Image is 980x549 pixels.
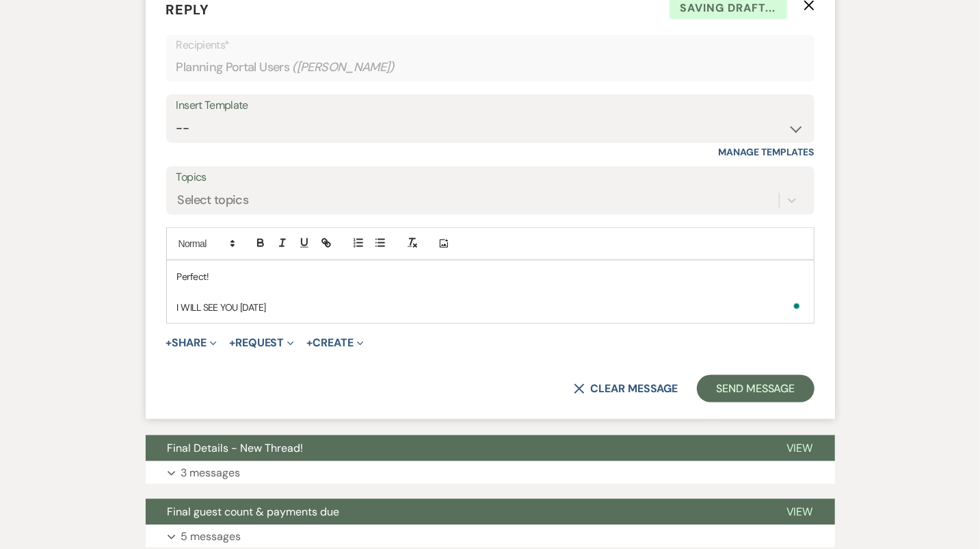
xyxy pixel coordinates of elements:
div: Select topics [178,192,249,210]
span: + [306,337,313,348]
span: View [786,441,813,455]
span: Reply [166,1,210,18]
div: To enrich screen reader interactions, please activate Accessibility in Grammarly extension settings [167,261,814,323]
p: Recipients* [176,36,804,54]
a: Manage Templates [719,146,815,158]
span: + [229,337,235,348]
button: Final guest count & payments due [146,499,765,525]
button: Send Message [697,375,814,403]
label: Topics [176,168,804,188]
button: Create [306,337,363,348]
button: Share [166,337,217,348]
span: Final Details - New Thread! [168,441,304,455]
button: Request [229,337,294,348]
button: 3 messages [146,461,835,485]
p: I WILL SEE YOU [DATE] [177,300,804,315]
p: Perfect! [177,269,804,284]
button: 5 messages [146,525,835,548]
div: Planning Portal Users [176,54,804,81]
span: + [166,337,172,348]
button: View [765,499,835,525]
button: Final Details - New Thread! [146,435,765,461]
div: Insert Template [176,96,804,116]
span: Final guest count & payments due [168,505,340,519]
p: 5 messages [181,528,241,546]
span: ( [PERSON_NAME] ) [292,58,395,77]
p: 3 messages [181,464,241,482]
button: View [765,435,835,461]
button: Clear message [574,383,678,394]
span: View [786,505,813,519]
